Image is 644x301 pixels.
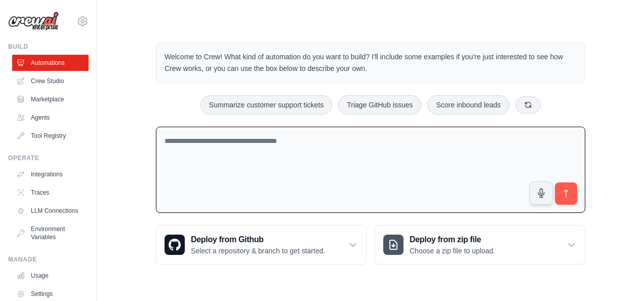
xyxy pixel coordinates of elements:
a: Automations [12,55,89,71]
p: Select a repository & branch to get started. [191,246,325,256]
a: Agents [12,109,89,126]
iframe: Chat Widget [593,252,644,301]
a: Tool Registry [12,128,89,144]
button: Summarize customer support tickets [200,95,332,115]
a: Usage [12,268,89,284]
a: LLM Connections [12,203,89,219]
img: Logo [8,12,59,31]
button: Triage GitHub issues [338,95,421,115]
a: Environment Variables [12,221,89,245]
div: Build [8,43,89,51]
div: Operate [8,154,89,162]
a: Marketplace [12,91,89,107]
a: Integrations [12,166,89,182]
h3: Deploy from zip file [410,234,495,246]
h3: Deploy from Github [191,234,325,246]
p: Choose a zip file to upload. [410,246,495,256]
button: Score inbound leads [427,95,509,115]
a: Traces [12,184,89,201]
div: Manage [8,255,89,264]
p: Welcome to Crew! What kind of automation do you want to build? I'll include some examples if you'... [165,51,577,74]
a: Crew Studio [12,73,89,89]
